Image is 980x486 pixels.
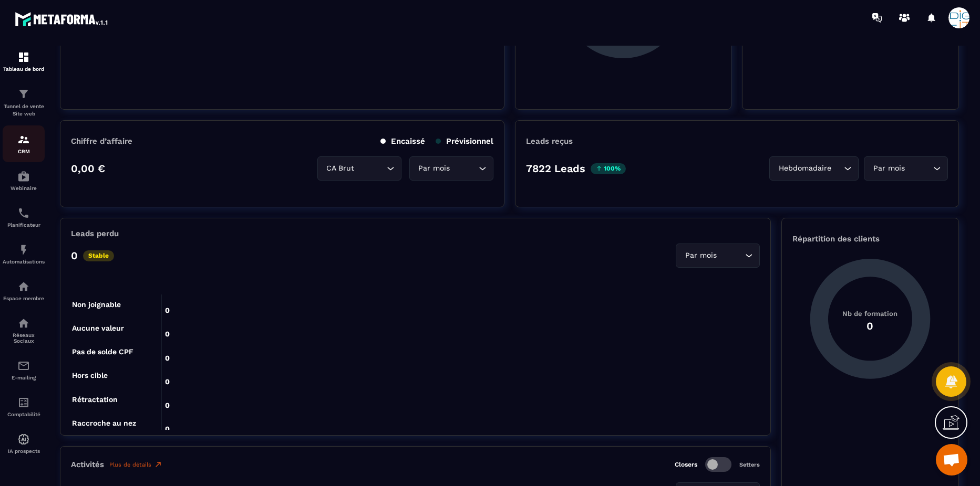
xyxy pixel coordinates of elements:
p: CRM [3,149,45,154]
p: Tableau de bord [3,66,45,72]
p: Stable [83,250,114,261]
span: Par mois [871,163,907,174]
tspan: Hors cible [72,371,108,379]
input: Search for option [907,163,931,174]
p: Espace membre [3,295,45,301]
span: Par mois [416,163,452,174]
div: Search for option [676,244,760,268]
img: automations [17,244,30,256]
span: Par mois [683,250,719,261]
img: logo [15,9,109,28]
p: Setters [739,461,760,468]
img: formation [17,133,30,146]
a: schedulerschedulerPlanificateur [3,199,45,236]
span: Hebdomadaire [776,163,833,174]
a: formationformationTunnel de vente Site web [3,80,45,125]
p: Tunnel de vente Site web [3,103,45,118]
p: Prévisionnel [436,136,493,146]
tspan: Pas de solde CPF [72,347,133,356]
a: automationsautomationsAutomatisations [3,236,45,272]
img: accountant [17,396,30,409]
a: emailemailE-mailing [3,352,45,388]
p: Activités [71,460,104,469]
p: Planificateur [3,222,45,228]
a: automationsautomationsEspace membre [3,272,45,309]
a: accountantaccountantComptabilité [3,388,45,425]
p: E-mailing [3,375,45,381]
p: Encaissé [380,136,425,146]
tspan: Raccroche au nez [72,419,136,427]
p: Comptabilité [3,411,45,417]
div: Search for option [409,156,493,181]
p: IA prospects [3,448,45,454]
img: formation [17,88,30,100]
div: Search for option [317,156,401,181]
p: 0,00 € [71,162,105,175]
p: 0 [71,249,78,262]
input: Search for option [719,250,742,261]
tspan: Non joignable [72,300,121,309]
img: social-network [17,317,30,330]
img: narrow-up-right-o.6b7c60e2.svg [154,460,162,469]
p: Leads reçus [526,136,573,146]
input: Search for option [452,163,476,174]
img: automations [17,170,30,183]
tspan: Rétractation [72,395,118,404]
img: automations [17,280,30,293]
p: 7822 Leads [526,162,585,175]
a: social-networksocial-networkRéseaux Sociaux [3,309,45,352]
p: Closers [675,461,697,468]
tspan: Aucune valeur [72,324,124,332]
img: email [17,360,30,372]
a: formationformationCRM [3,125,45,162]
div: Search for option [769,156,859,181]
p: Réseaux Sociaux [3,332,45,344]
p: Leads perdu [71,229,119,238]
p: Automatisations [3,259,45,265]
div: Ouvrir le chat [936,444,967,476]
p: Webinaire [3,185,45,191]
input: Search for option [357,163,384,174]
a: Plus de détails [109,460,162,469]
img: automations [17,433,30,446]
img: formation [17,51,30,64]
p: Répartition des clients [792,234,948,244]
span: CA Brut [324,163,357,174]
input: Search for option [833,163,841,174]
img: scheduler [17,207,30,219]
p: 100% [591,163,626,174]
p: Chiffre d’affaire [71,136,132,146]
div: Search for option [864,156,948,181]
a: formationformationTableau de bord [3,43,45,80]
a: automationsautomationsWebinaire [3,162,45,199]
